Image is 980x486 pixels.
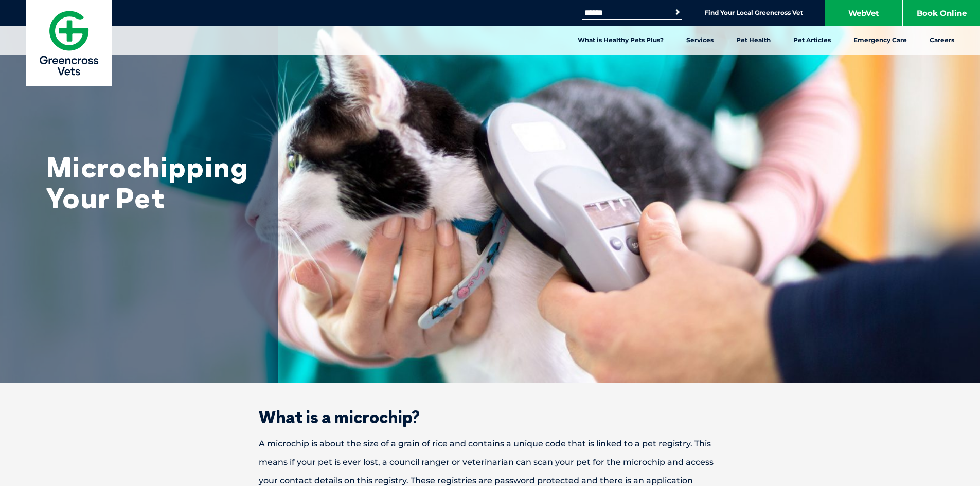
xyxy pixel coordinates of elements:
a: What is Healthy Pets Plus? [566,26,675,55]
h2: What is a microchip? [223,409,758,425]
a: Find Your Local Greencross Vet [704,9,803,17]
h1: Microchipping Your Pet [46,152,252,213]
button: Search [672,7,683,17]
a: Pet Health [725,26,782,55]
a: Emergency Care [842,26,918,55]
a: Pet Articles [782,26,842,55]
a: Services [675,26,725,55]
a: Careers [918,26,966,55]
